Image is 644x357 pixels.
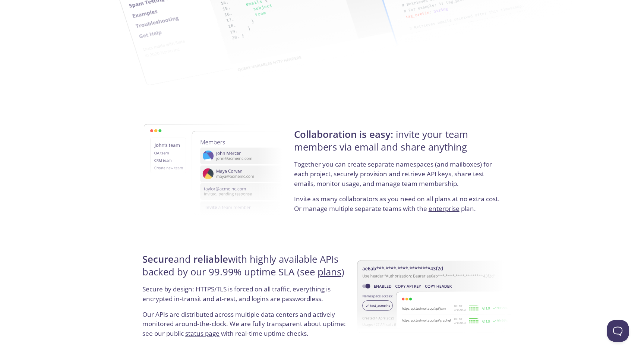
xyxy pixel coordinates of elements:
p: Invite as many collaborators as you need on all plans at no extra cost. Or manage multiple separa... [294,194,502,213]
h4: invite your team members via email and share anything [294,128,502,160]
strong: Collaboration is easy: [294,128,393,141]
p: Secure by design: HTTPS/TLS is forced on all traffic, everything is encrypted in-transit and at-r... [142,284,350,309]
a: plans [318,265,341,278]
img: members-1 [144,103,314,236]
a: status page [185,329,220,338]
strong: reliable [193,253,228,266]
p: Together you can create separate namespaces (and mailboxes) for each project, securely provision ... [294,159,502,194]
p: Our APIs are distributed across multiple data centers and actively monitored around-the-clock. We... [142,310,350,344]
strong: Secure [142,253,174,266]
img: uptime [357,237,511,357]
h4: and with highly available APIs backed by our 99.99% uptime SLA (see ) [142,253,350,285]
iframe: Help Scout Beacon - Open [607,320,629,342]
a: enterprise [429,204,460,213]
